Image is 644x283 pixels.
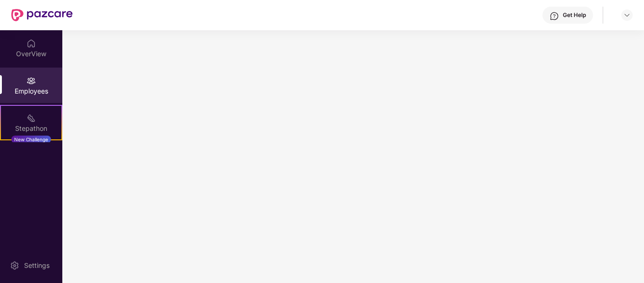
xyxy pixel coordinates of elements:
[550,11,559,21] img: svg+xml;base64,PHN2ZyBpZD0iSGVscC0zMngzMiIgeG1sbnM9Imh0dHA6Ly93d3cudzMub3JnLzIwMDAvc3ZnIiB3aWR0aD...
[563,11,586,19] div: Get Help
[21,261,52,270] div: Settings
[623,11,631,19] img: svg+xml;base64,PHN2ZyBpZD0iRHJvcGRvd24tMzJ4MzIiIHhtbG5zPSJodHRwOi8vd3d3LnczLm9yZy8yMDAwL3N2ZyIgd2...
[26,76,36,86] img: svg+xml;base64,PHN2ZyBpZD0iRW1wbG95ZWVzIiB4bWxucz0iaHR0cDovL3d3dy53My5vcmcvMjAwMC9zdmciIHdpZHRoPS...
[11,9,73,21] img: New Pazcare Logo
[26,39,36,48] img: svg+xml;base64,PHN2ZyBpZD0iSG9tZSIgeG1sbnM9Imh0dHA6Ly93d3cudzMub3JnLzIwMDAvc3ZnIiB3aWR0aD0iMjAiIG...
[11,136,51,143] div: New Challenge
[26,113,36,123] img: svg+xml;base64,PHN2ZyB4bWxucz0iaHR0cDovL3d3dy53My5vcmcvMjAwMC9zdmciIHdpZHRoPSIyMSIgaGVpZ2h0PSIyMC...
[1,124,61,133] div: Stepathon
[10,261,19,270] img: svg+xml;base64,PHN2ZyBpZD0iU2V0dGluZy0yMHgyMCIgeG1sbnM9Imh0dHA6Ly93d3cudzMub3JnLzIwMDAvc3ZnIiB3aW...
